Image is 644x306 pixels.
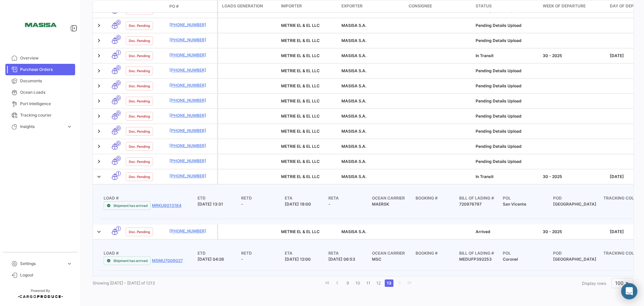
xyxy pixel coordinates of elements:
[476,229,537,235] div: Arrived
[543,53,604,59] div: 30 - 2025
[341,38,366,43] span: MASISA S.A.
[96,113,102,120] a: Expand/Collapse Row
[476,159,537,165] div: Pending Details Upload
[328,250,372,256] h4: RETA
[281,38,320,43] span: METRIE EL & EL LLC
[323,279,331,287] a: go to first page
[553,250,603,256] h4: POD
[96,98,102,104] a: Expand/Collapse Row
[341,53,366,58] span: MASISA S.A.
[169,158,214,164] a: [PHONE_NUMBER]
[416,195,459,201] h4: Booking #
[96,228,102,235] a: Expand/Collapse Row
[5,87,75,98] a: Ocean Loads
[20,55,72,61] span: Overview
[553,257,596,262] span: [GEOGRAPHIC_DATA]
[281,129,320,134] span: METRIE EL & EL LLC
[473,0,540,12] datatable-header-cell: Status
[476,83,537,89] div: Pending Details Upload
[341,23,366,28] span: MASISA S.A.
[476,143,537,149] div: Pending Details Upload
[129,83,150,89] span: Doc. Pending
[339,0,406,12] datatable-header-cell: Exporter
[5,64,75,75] a: Purchase Orders
[96,128,102,135] a: Expand/Collapse Row
[582,281,606,286] span: Display rows
[129,53,150,58] span: Doc. Pending
[113,203,148,208] span: Shipment has arrived
[20,261,64,267] span: Settings
[169,143,214,149] a: [PHONE_NUMBER]
[129,98,150,104] span: Doc. Pending
[459,257,492,262] span: MEDUFP392253
[372,195,416,201] h4: Ocean Carrier
[354,279,362,287] a: 10
[285,195,328,201] h4: ETA
[152,203,181,209] a: MRKU6013164
[169,67,214,73] a: [PHONE_NUMBER]
[241,250,285,256] h4: RETD
[116,226,121,231] span: 1
[476,174,537,180] div: In Transit
[406,279,414,287] a: go to last page
[113,258,148,263] span: Shipment has arrived
[459,202,482,207] span: 720976797
[341,83,366,88] span: MASISA S.A.
[333,279,341,287] a: go to previous page
[476,53,537,59] div: In Transit
[503,250,553,256] h4: POL
[476,98,537,104] div: Pending Details Upload
[20,89,72,95] span: Ocean Loads
[96,83,102,89] a: Expand/Collapse Row
[96,173,102,180] a: Expand/Collapse Row
[20,67,72,73] span: Purchase Orders
[129,144,150,149] span: Doc. Pending
[20,78,72,84] span: Documents
[341,3,363,9] span: Exporter
[409,3,432,9] span: Consignee
[129,174,150,179] span: Doc. Pending
[406,0,473,12] datatable-header-cell: Consignee
[129,38,150,43] span: Doc. Pending
[341,174,366,179] span: MASISA S.A.
[123,4,167,9] datatable-header-cell: Doc. Status
[198,202,223,207] span: [DATE] 13:31
[553,195,603,201] h4: POD
[23,8,57,42] img: 15387c4c-e724-47f0-87bd-6411474a3e21.png
[395,279,404,287] a: go to next page
[169,22,214,28] a: [PHONE_NUMBER]
[353,277,363,289] li: page 10
[96,37,102,44] a: Expand/Collapse Row
[503,202,526,207] span: San Vicente
[281,229,320,234] span: METRIE EL & EL LLC
[281,68,320,73] span: METRIE EL & EL LLC
[116,141,121,146] span: 0
[169,228,214,234] a: [PHONE_NUMBER]
[385,279,393,287] a: 13
[116,65,121,70] span: 0
[104,250,198,256] h4: Load #
[116,156,121,161] span: 0
[167,1,217,12] datatable-header-cell: PO #
[281,114,320,119] span: METRIE EL & EL LLC
[66,124,72,130] span: expand_more
[20,112,72,118] span: Tracking courier
[104,195,198,201] h4: Load #
[281,144,320,149] span: METRIE EL & EL LLC
[20,272,72,278] span: Logout
[5,75,75,87] a: Documents
[5,98,75,110] a: Port Intelligence
[476,38,537,44] div: Pending Details Upload
[152,258,183,264] a: MSMU7009027
[5,110,75,121] a: Tracking courier
[364,279,372,287] a: 11
[281,3,302,9] span: Importer
[615,280,624,286] span: 100
[222,3,263,9] span: Loads generation
[285,257,311,262] span: [DATE] 12:00
[5,52,75,64] a: Overview
[169,52,214,58] a: [PHONE_NUMBER]
[281,159,320,164] span: METRIE EL & EL LLC
[96,158,102,165] a: Expand/Collapse Row
[169,113,214,119] a: [PHONE_NUMBER]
